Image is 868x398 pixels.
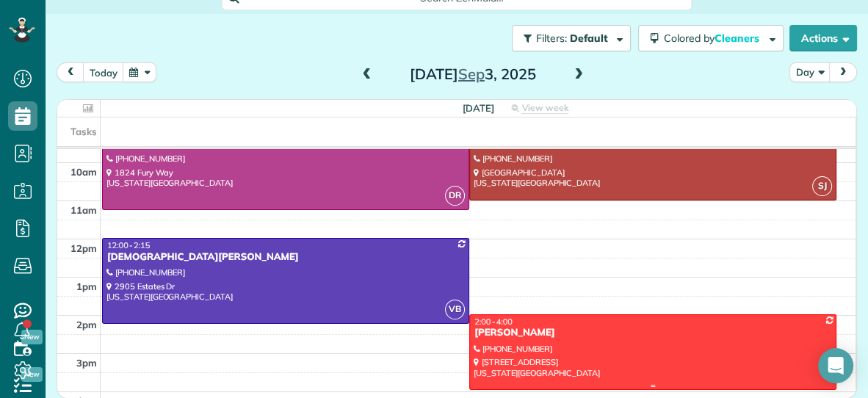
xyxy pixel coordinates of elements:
[474,327,832,339] div: [PERSON_NAME]
[812,176,832,196] span: SJ
[107,240,150,250] span: 12:00 - 2:15
[789,25,857,51] button: Actions
[829,62,857,82] button: next
[536,32,567,45] span: Filters:
[76,357,97,369] span: 3pm
[76,319,97,330] span: 2pm
[83,62,124,82] button: today
[789,62,831,82] button: Day
[70,166,97,178] span: 10am
[76,281,97,292] span: 1pm
[463,102,494,114] span: [DATE]
[106,251,465,264] div: [DEMOGRAPHIC_DATA][PERSON_NAME]
[504,25,631,51] a: Filters: Default
[818,348,853,383] div: Open Intercom Messenger
[57,62,84,82] button: prev
[638,25,784,51] button: Colored byCleaners
[521,102,568,114] span: View week
[445,300,465,319] span: VB
[445,186,465,206] span: DR
[70,126,97,137] span: Tasks
[570,32,609,45] span: Default
[70,204,97,216] span: 11am
[458,65,485,83] span: Sep
[512,25,631,51] button: Filters: Default
[664,32,764,45] span: Colored by
[381,66,565,82] h2: [DATE] 3, 2025
[70,242,97,254] span: 12pm
[715,32,762,45] span: Cleaners
[474,316,513,327] span: 2:00 - 4:00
